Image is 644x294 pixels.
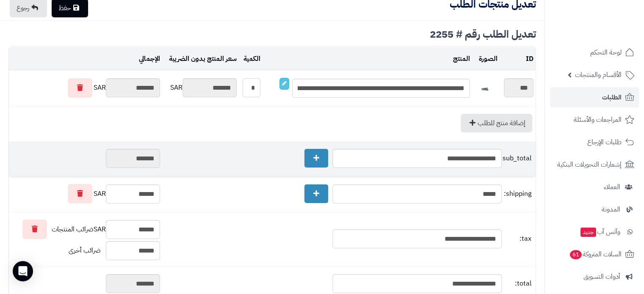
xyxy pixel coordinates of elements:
[504,279,531,289] span: total:
[11,220,160,239] div: SAR
[8,29,536,39] div: تعديل الطلب رقم # 2255
[569,248,622,260] span: السلات المتروكة
[587,136,622,148] span: طلبات الإرجاع
[162,47,239,71] td: سعر المنتج بدون الضريبة
[52,225,94,234] span: ضرائب المنتجات
[550,110,639,130] a: المراجعات والأسئلة
[69,245,101,256] span: ضرائب أخرى
[550,87,639,107] a: الطلبات
[550,222,639,242] a: وآتس آبجديد
[164,78,237,97] div: SAR
[11,78,160,98] div: SAR
[602,203,620,215] span: المدونة
[476,80,493,97] img: derm%2011-40x40.png
[550,177,639,197] a: العملاء
[13,261,33,281] div: Open Intercom Messenger
[574,114,622,126] span: المراجعات والأسئلة
[575,69,622,81] span: الأقسام والمنتجات
[263,47,472,71] td: المنتج
[11,184,160,203] div: SAR
[580,226,620,238] span: وآتس آب
[550,199,639,220] a: المدونة
[239,47,263,71] td: الكمية
[550,132,639,152] a: طلبات الإرجاع
[580,228,596,237] span: جديد
[557,159,622,170] span: إشعارات التحويلات البنكية
[604,181,620,193] span: العملاء
[9,47,162,71] td: الإجمالي
[602,91,622,103] span: الطلبات
[570,250,582,259] span: 61
[504,234,531,244] span: tax:
[590,47,622,58] span: لوحة التحكم
[583,271,620,283] span: أدوات التسويق
[504,154,531,163] span: sub_total:
[461,114,532,132] a: إضافة منتج للطلب
[499,47,536,71] td: ID
[550,267,639,287] a: أدوات التسويق
[504,189,531,199] span: shipping:
[472,47,499,71] td: الصورة
[586,24,636,41] img: logo-2.png
[550,42,639,63] a: لوحة التحكم
[550,154,639,175] a: إشعارات التحويلات البنكية
[550,244,639,264] a: السلات المتروكة61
